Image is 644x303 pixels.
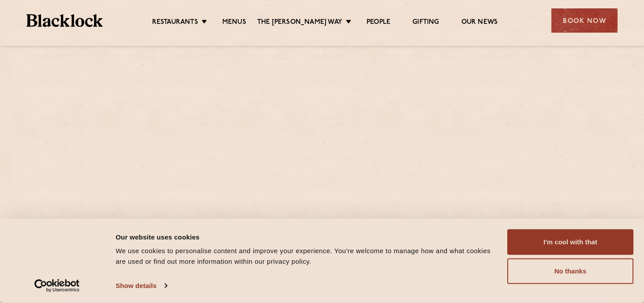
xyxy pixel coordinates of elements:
[19,279,96,292] a: Usercentrics Cookiebot - opens in a new window
[412,18,439,28] a: Gifting
[116,246,497,267] div: We use cookies to personalise content and improve your experience. You're welcome to manage how a...
[507,229,633,255] button: I'm cool with that
[116,279,167,292] a: Show details
[116,232,497,242] div: Our website uses cookies
[152,18,198,28] a: Restaurants
[367,18,390,28] a: People
[461,18,498,28] a: Our News
[551,8,618,33] div: Book Now
[222,18,246,28] a: Menus
[507,258,633,284] button: No thanks
[257,18,342,28] a: The [PERSON_NAME] Way
[26,14,103,27] img: BL_Textured_Logo-footer-cropped.svg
